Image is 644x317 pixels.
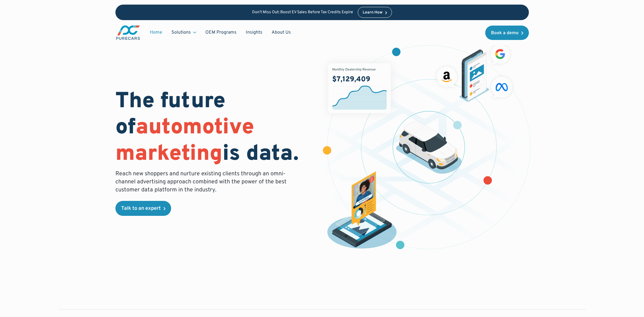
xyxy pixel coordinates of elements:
div: Talk to an expert [121,206,161,211]
a: OEM Programs [201,27,241,38]
a: Insights [241,27,267,38]
a: About Us [267,27,295,38]
img: chart showing monthly dealership revenue of $7m [328,63,391,113]
img: ads on social media and advertising partners [434,41,516,102]
div: Solutions [171,29,191,36]
a: Home [145,27,167,38]
p: Don’t Miss Out: Boost EV Sales Before Tax Credits Expire [252,10,353,15]
p: Reach new shoppers and nurture existing clients through an omni-channel advertising approach comb... [115,170,290,194]
img: illustration of a vehicle [396,122,462,174]
div: Solutions [167,27,201,38]
img: persona of a buyer [322,171,401,251]
div: Book a demo [491,31,519,35]
a: Talk to an expert [115,201,171,216]
img: purecars logo [115,25,141,41]
a: Learn How [358,7,392,18]
a: Book a demo [485,26,529,40]
div: Learn How [363,11,382,15]
span: automotive marketing [115,114,254,168]
a: main [115,25,141,41]
h1: The future of is data. [115,89,315,168]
